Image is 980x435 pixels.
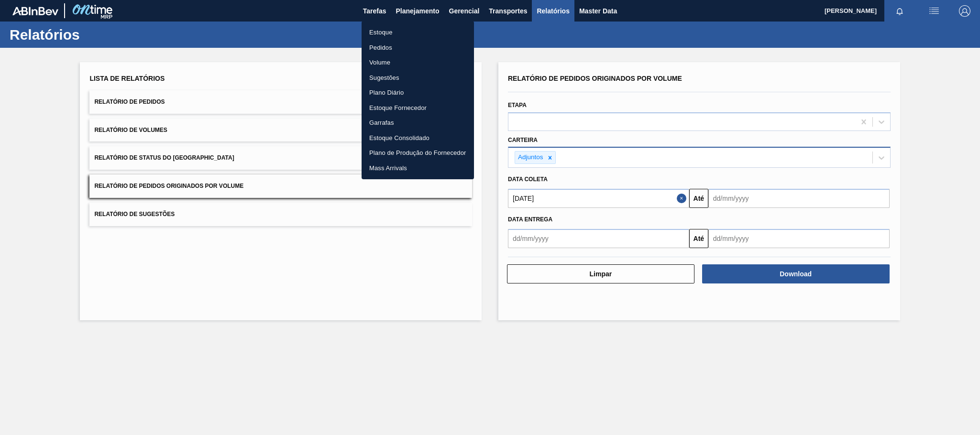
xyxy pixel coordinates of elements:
a: Sugestões [362,70,474,86]
a: Estoque Consolidado [362,130,474,146]
a: Estoque Fornecedor [362,100,474,116]
a: Volume [362,55,474,70]
a: Plano Diário [362,85,474,100]
a: Garrafas [362,115,474,130]
a: Estoque [362,25,474,40]
a: Plano de Produção do Fornecedor [362,145,474,161]
a: Pedidos [362,40,474,55]
a: Mass Arrivals [362,161,474,176]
